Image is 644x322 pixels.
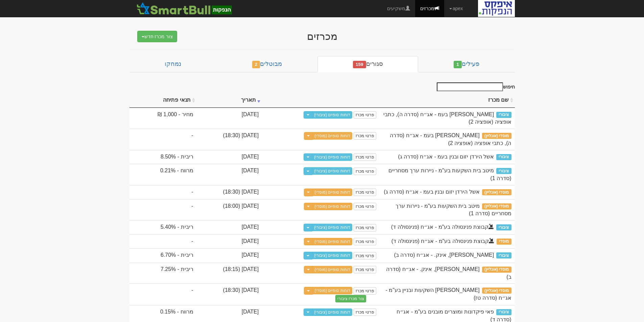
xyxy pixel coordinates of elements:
[454,61,462,68] span: 1
[380,93,515,108] th: שם מכרז : activate to sort column ascending
[312,287,352,294] a: דוחות סופיים (מוסדי)
[396,203,511,217] span: מיטב בית השקעות בע"מ - ניירות ערך מסחריים (סדרה 1)
[388,168,511,181] span: מיטב בית השקעות בע"מ - ניירות ערך מסחריים (סדרה 1)
[129,93,197,108] th: תנאי פתיחה : activate to sort column ascending
[394,252,494,258] span: סטרוברי פילדס ריט, אינק. - אג״ח (סדרה ב)
[312,153,352,161] a: דוחות סופיים (ציבורי)
[434,82,515,91] label: חיפוש
[312,167,352,175] a: דוחות סופיים (ציבורי)
[312,252,352,259] a: דוחות סופיים (ציבורי)
[129,164,197,185] td: מרווח - 0.21%
[190,31,454,42] div: מכרזים
[496,309,511,315] span: ציבורי
[391,224,494,230] span: קבוצת פנינסולה בע"מ - אג״ח (פנינסולה ד)
[217,56,317,72] a: מבוטלים
[312,308,352,316] a: דוחות סופיים (ציבורי)
[129,185,197,199] td: -
[197,283,262,305] td: [DATE] (18:30)
[354,252,376,259] a: פרטי מכרז
[354,203,376,210] a: פרטי מכרז
[354,224,376,231] a: פרטי מכרז
[129,199,197,221] td: -
[496,252,511,258] span: ציבורי
[354,111,376,119] a: פרטי מכרז
[312,189,352,196] a: דוחות סופיים (מוסדי)
[197,263,262,284] td: [DATE] (18:15)
[197,108,262,129] td: [DATE]
[386,266,511,280] span: סטרוברי פילדס ריט, אינק. - אג״ח (סדרה ב)
[129,263,197,284] td: ריבית - 7.25%
[312,203,352,210] a: דוחות סופיים (מוסדי)
[353,61,366,68] span: 159
[354,168,376,175] a: פרטי מכרז
[354,238,376,245] a: פרטי מכרז
[197,234,262,249] td: [DATE]
[312,266,352,273] a: דוחות סופיים (מוסדי)
[482,189,511,195] span: מוסדי (אונליין)
[129,108,197,129] td: מחיר - 1,000 ₪
[390,132,511,146] span: לוינסקי עופר בעמ - אג״ח (סדרה ה), כתבי אופציה (אופציה 2)
[129,234,197,249] td: -
[197,199,262,221] td: [DATE] (18:00)
[129,56,217,72] a: נמחקו
[197,248,262,263] td: [DATE]
[496,112,511,118] span: ציבורי
[354,308,376,316] a: פרטי מכרז
[354,266,376,273] a: פרטי מכרז
[482,288,511,294] span: מוסדי (אונליין)
[354,153,376,161] a: פרטי מכרז
[197,150,262,164] td: [DATE]
[129,150,197,164] td: ריבית - 8.50%
[496,224,511,230] span: ציבורי
[482,203,511,209] span: מוסדי (אונליין)
[252,61,260,68] span: 2
[312,224,352,231] a: דוחות סופיים (ציבורי)
[496,168,511,174] span: ציבורי
[312,111,352,119] a: דוחות סופיים (ציבורי)
[197,185,262,199] td: [DATE] (18:30)
[129,220,197,234] td: ריבית - 5.40%
[129,129,197,150] td: -
[129,283,197,305] td: -
[437,82,503,91] input: חיפוש
[197,220,262,234] td: [DATE]
[312,238,352,245] a: דוחות סופיים (מוסדי)
[384,189,480,195] span: אשל הירדן יזום ובנין בעמ - אג״ח (סדרה ג)
[137,31,177,42] button: צור מכרז חדש
[385,287,511,301] span: פרשקובסקי השקעות ובניין בע"מ - אג״ח (סדרה טז)
[354,132,376,140] a: פרטי מכרז
[383,112,511,125] span: לוינסקי עופר בעמ - אג״ח (סדרה ה), כתבי אופציה (אופציה 2)
[354,189,376,196] a: פרטי מכרז
[398,154,494,159] span: אשל הירדן יזום ובנין בעמ - אג״ח (סדרה ג)
[135,2,234,15] img: SmartBull Logo
[335,295,366,302] button: צור מכרז ציבורי
[391,238,494,244] span: קבוצת פנינסולה בע"מ - אג״ח (פנינסולה ד)
[418,56,515,72] a: פעילים
[317,56,418,72] a: סגורים
[496,154,511,160] span: ציבורי
[497,239,511,245] span: מוסדי
[197,129,262,150] td: [DATE] (18:30)
[482,133,511,139] span: מוסדי (אונליין)
[482,267,511,273] span: מוסדי (אונליין)
[197,93,262,108] th: תאריך : activate to sort column ascending
[312,132,352,140] a: דוחות סופיים (מוסדי)
[197,164,262,185] td: [DATE]
[354,287,376,295] a: פרטי מכרז
[129,248,197,263] td: ריבית - 6.70%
